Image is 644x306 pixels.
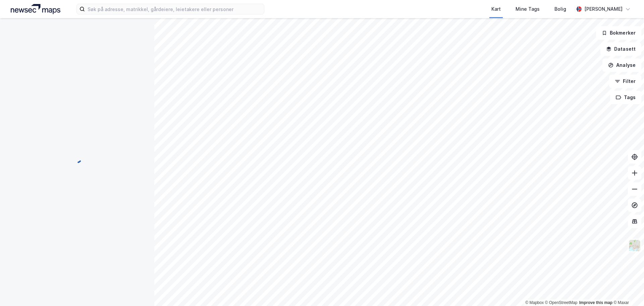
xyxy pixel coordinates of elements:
div: Mine Tags [516,5,540,13]
div: Kart [491,5,501,13]
button: Datasett [600,42,641,56]
button: Filter [609,75,641,88]
div: Kontrollprogram for chat [610,274,644,306]
input: Søk på adresse, matrikkel, gårdeiere, leietakere eller personer [85,4,264,14]
button: Tags [610,91,641,104]
div: [PERSON_NAME] [584,5,623,13]
a: Improve this map [579,300,612,305]
img: logo.a4113a55bc3d86da70a041830d287a7e.svg [11,4,60,14]
div: Bolig [554,5,566,13]
iframe: Chat Widget [610,274,644,306]
img: spinner.a6d8c91a73a9ac5275cf975e30b51cfb.svg [72,153,83,164]
a: Mapbox [525,300,544,305]
button: Bokmerker [596,26,641,40]
button: Analyse [602,58,641,72]
a: OpenStreetMap [545,300,578,305]
img: Z [628,239,641,252]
